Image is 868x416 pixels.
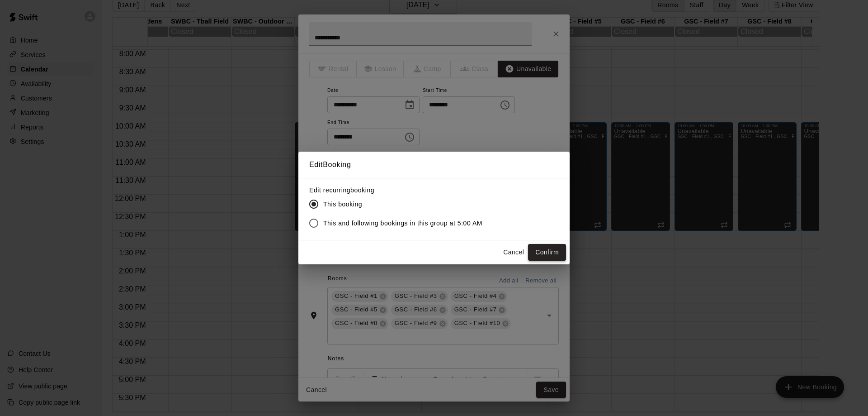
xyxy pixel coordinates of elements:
[323,200,362,209] span: This booking
[309,186,490,195] label: Edit recurring booking
[323,219,482,228] span: This and following bookings in this group at 5:00 AM
[499,244,528,261] button: Cancel
[298,152,570,178] h2: Edit Booking
[528,244,566,261] button: Confirm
